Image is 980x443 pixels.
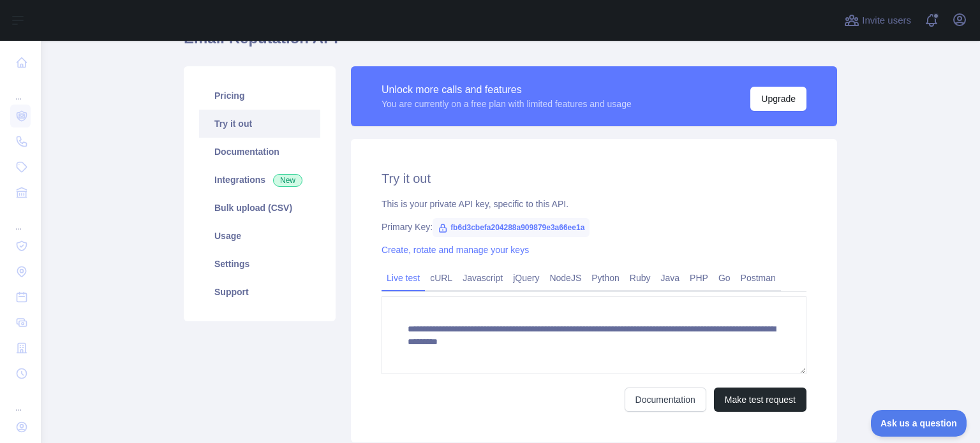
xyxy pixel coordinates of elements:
[862,13,911,28] span: Invite users
[129,74,139,84] img: tab_keywords_by_traffic_grey.svg
[457,268,508,288] a: Javascript
[842,10,914,31] button: Invite users
[382,82,632,98] div: Unlock more calls and features
[544,268,586,288] a: NodeJS
[382,268,425,288] a: Live test
[425,268,457,288] a: cURL
[20,33,31,43] img: website_grey.svg
[714,388,806,412] button: Make test request
[625,388,706,412] a: Documentation
[382,198,806,210] div: This is your private API key, specific to this API.
[199,250,320,278] a: Settings
[382,221,806,233] div: Primary Key:
[199,278,320,306] a: Support
[586,268,625,288] a: Python
[10,388,31,413] div: ...
[184,28,837,59] h1: Email Reputation API
[199,82,320,110] a: Pricing
[685,268,713,288] a: PHP
[508,268,544,288] a: jQuery
[20,20,31,31] img: logo_orange.svg
[143,75,211,84] div: Keywords by Traffic
[199,138,320,166] a: Documentation
[713,268,736,288] a: Go
[199,110,320,138] a: Try it out
[625,268,656,288] a: Ruby
[736,268,781,288] a: Postman
[382,170,806,187] h2: Try it out
[33,33,140,43] div: Domain: [DOMAIN_NAME]
[656,268,685,288] a: Java
[51,75,114,84] div: Domain Overview
[10,207,31,232] div: ...
[273,174,302,187] span: New
[199,194,320,222] a: Bulk upload (CSV)
[382,98,632,110] div: You are currently on a free plan with limited features and usage
[199,166,320,194] a: Integrations New
[37,74,47,84] img: tab_domain_overview_orange.svg
[750,87,806,111] button: Upgrade
[871,410,967,437] iframe: Toggle Customer Support
[199,222,320,250] a: Usage
[36,20,63,31] div: v 4.0.25
[10,76,31,102] div: ...
[382,245,529,255] a: Create, rotate and manage your keys
[433,218,590,237] span: fb6d3cbefa204288a909879e3a66ee1a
